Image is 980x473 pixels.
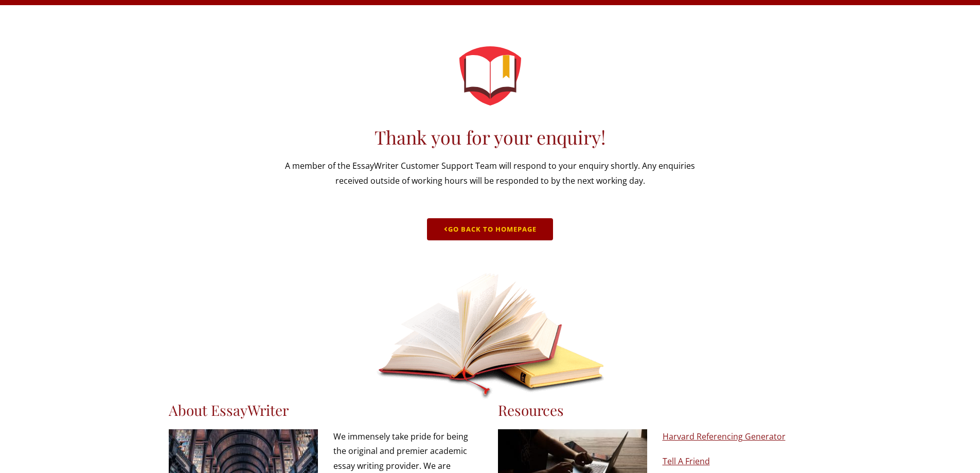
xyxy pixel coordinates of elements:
h3: Resources [498,401,647,419]
a: Go Back to Homepage [427,218,553,240]
img: landing-book.png [375,270,605,401]
a: Harvard Referencing Generator [663,431,786,442]
h1: Thank you for your enquiry! [284,126,696,148]
a: Tell A Friend [663,456,710,467]
p: A member of the EssayWriter Customer Support Team will respond to your enquiry shortly. Any enqui... [284,159,696,188]
img: logo-emblem.svg [459,46,521,106]
h3: About EssayWriter [169,401,318,419]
